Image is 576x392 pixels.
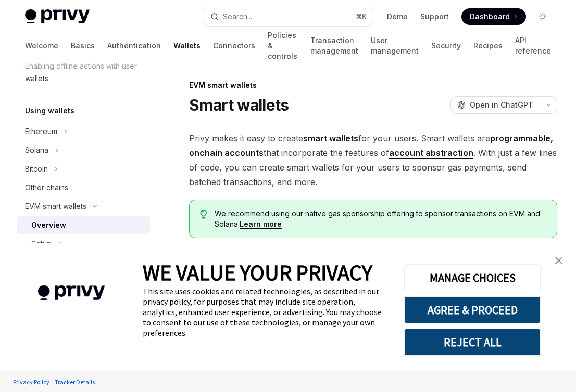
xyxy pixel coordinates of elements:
[240,219,282,229] a: Learn more
[555,257,562,264] img: close banner
[71,33,95,58] a: Basics
[470,100,533,110] span: Open in ChatGPT
[25,144,48,156] div: Solana
[461,8,526,25] a: Dashboard
[450,96,540,114] button: Open in ChatGPT
[25,125,57,138] div: Ethereum
[215,208,546,229] span: We recommend using our native gas sponsorship offering to sponsor transactions on EVM and Solana.
[25,9,90,24] img: light logo
[310,33,358,58] a: Transaction management
[200,210,207,219] svg: Tip
[534,8,551,25] button: Toggle dark mode
[268,33,298,58] a: Policies & controls
[143,259,372,286] span: WE VALUE YOUR PRIVACY
[31,238,52,250] div: Setup
[25,163,48,175] div: Bitcoin
[189,80,557,90] div: EVM smart wallets
[17,216,150,234] a: Overview
[371,33,419,58] a: User management
[404,264,541,291] button: MANAGE CHOICES
[389,148,473,159] a: account abstraction
[203,7,373,26] button: Search...⌘K
[431,33,461,58] a: Security
[473,33,503,58] a: Recipes
[10,373,52,391] a: Privacy Policy
[189,96,289,114] h1: Smart wallets
[173,33,201,58] a: Wallets
[25,33,58,58] a: Welcome
[31,219,66,231] div: Overview
[52,373,97,391] a: Tracker Details
[420,11,449,22] a: Support
[470,11,510,22] span: Dashboard
[213,33,255,58] a: Connectors
[548,250,569,271] a: close banner
[404,329,541,356] button: REJECT ALL
[25,200,86,213] div: EVM smart wallets
[16,270,127,316] img: company logo
[17,178,150,197] a: Other chains
[143,286,389,338] div: This site uses cookies and related technologies, as described in our privacy policy, for purposes...
[303,133,358,143] strong: smart wallets
[356,12,367,21] span: ⌘ K
[515,33,551,58] a: API reference
[25,181,68,194] div: Other chains
[223,10,252,23] div: Search...
[25,104,74,117] h5: Using wallets
[404,296,541,323] button: AGREE & PROCEED
[189,131,557,189] span: Privy makes it easy to create for your users. Smart wallets are that incorporate the features of ...
[107,33,161,58] a: Authentication
[387,11,408,22] a: Demo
